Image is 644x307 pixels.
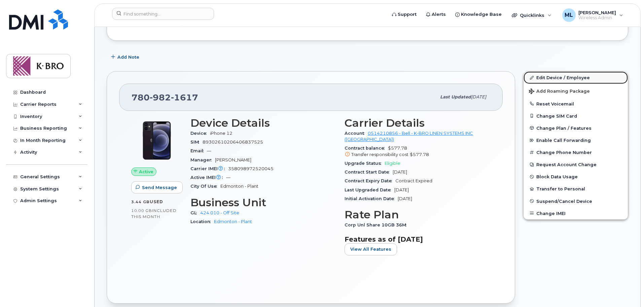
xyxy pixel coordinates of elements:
[226,175,230,180] span: —
[190,184,220,189] span: City Of Use
[142,184,177,191] span: Send Message
[190,166,228,171] span: Carrier IMEI
[200,210,239,215] a: 424.010 - Off Site
[578,10,616,15] span: [PERSON_NAME]
[398,11,417,18] span: Support
[351,152,408,157] span: Transfer responsibility cost
[190,117,336,129] h3: Device Details
[385,161,400,166] span: Eligible
[190,175,226,180] span: Active IMEI
[345,187,394,192] span: Last Upgraded Date
[117,54,139,60] span: Add Note
[524,158,628,171] button: Request Account Change
[536,198,592,204] span: Suspend/Cancel Device
[207,148,211,153] span: —
[536,138,591,143] span: Enable Call Forwarding
[536,125,592,130] span: Change Plan / Features
[524,110,628,122] button: Change SIM Card
[345,178,395,183] span: Contract Expiry Date
[398,196,412,201] span: [DATE]
[345,146,491,158] span: $577.78
[190,157,215,162] span: Manager
[387,8,421,21] a: Support
[190,140,203,145] span: SIM
[139,168,153,175] span: Active
[131,208,177,219] span: included this month
[578,15,616,21] span: Wireless Admin
[345,117,491,129] h3: Carrier Details
[150,92,171,102] span: 982
[220,184,258,189] span: Edmonton - Plant
[558,8,628,22] div: Marsha Lindo
[345,161,385,166] span: Upgrade Status
[190,219,214,224] span: Location
[345,243,397,255] button: View All Features
[345,235,491,243] h3: Features as of [DATE]
[345,146,388,151] span: Contract balance
[432,11,446,18] span: Alerts
[132,92,198,102] span: 780
[137,120,177,161] img: iPhone_12.jpg
[228,166,274,171] span: 358098972520045
[421,8,451,21] a: Alerts
[471,94,486,99] span: [DATE]
[345,131,368,136] span: Account
[171,92,198,102] span: 1617
[529,89,590,95] span: Add Roaming Package
[524,134,628,146] button: Enable Call Forwarding
[210,131,232,136] span: iPhone 12
[507,8,556,22] div: Quicklinks
[524,195,628,207] button: Suspend/Cancel Device
[190,196,336,209] h3: Business Unit
[131,199,150,204] span: 3.44 GB
[520,12,544,18] span: Quicklinks
[131,181,183,193] button: Send Message
[524,207,628,219] button: Change IMEI
[524,71,628,84] a: Edit Device / Employee
[215,157,251,162] span: [PERSON_NAME]
[345,196,398,201] span: Initial Activation Date
[203,140,263,145] span: 89302610206406837525
[461,11,502,18] span: Knowledge Base
[440,94,471,99] span: Last updated
[150,199,163,204] span: used
[345,131,473,142] a: 0514210856 - Bell - K-BRO LINEN SYSTEMS INC ([GEOGRAPHIC_DATA])
[107,51,145,63] button: Add Note
[131,208,152,213] span: 10.00 GB
[190,210,200,215] span: GL
[524,98,628,110] button: Reset Voicemail
[190,131,210,136] span: Device
[393,170,407,175] span: [DATE]
[524,171,628,183] button: Block Data Usage
[345,209,491,221] h3: Rate Plan
[524,146,628,158] button: Change Phone Number
[214,219,252,224] a: Edmonton - Plant
[410,152,429,157] span: $577.78
[524,84,628,98] button: Add Roaming Package
[190,148,207,153] span: Email
[350,246,391,252] span: View All Features
[395,178,432,183] span: Contract Expired
[451,8,506,21] a: Knowledge Base
[524,183,628,195] button: Transfer to Personal
[345,170,393,175] span: Contract Start Date
[345,222,410,227] span: Corp Unl Share 10GB 36M
[524,122,628,134] button: Change Plan / Features
[565,11,573,19] span: ML
[112,8,214,20] input: Find something...
[394,187,409,192] span: [DATE]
